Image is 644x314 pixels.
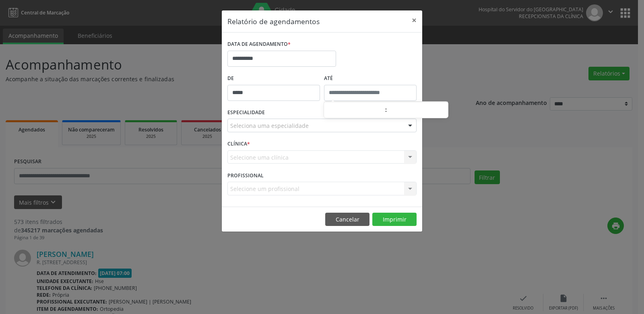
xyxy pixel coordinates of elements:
[325,213,369,226] button: Cancelar
[372,213,417,226] button: Imprimir
[324,103,385,119] input: Hour
[227,38,291,51] label: DATA DE AGENDAMENTO
[387,103,448,119] input: Minute
[406,10,422,30] button: Close
[324,72,417,85] label: ATÉ
[227,138,250,150] label: CLÍNICA
[385,102,387,118] span: :
[227,169,264,182] label: PROFISSIONAL
[227,72,320,85] label: De
[227,16,320,27] h5: Relatório de agendamentos
[230,121,309,130] span: Seleciona uma especialidade
[227,107,265,119] label: ESPECIALIDADE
